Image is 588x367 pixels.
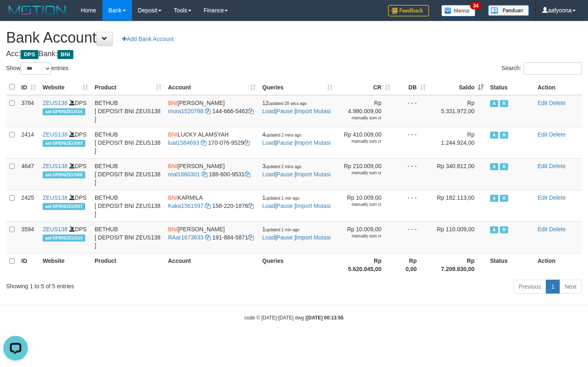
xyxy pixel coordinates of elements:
[20,50,39,59] span: DPS
[490,132,498,139] span: Active
[202,171,207,178] a: Copy real1660301 to clipboard
[394,79,429,95] th: DB: activate to sort column ascending
[39,95,91,127] td: DPS
[245,315,344,321] small: code © [DATE]-[DATE] dwg |
[91,127,165,158] td: BETHUB [ DEPOSIT BNI ZEUS138 ]
[429,79,487,95] th: Saldo: activate to sort column ascending
[43,131,68,138] a: ZEUS138
[262,163,302,169] span: 3
[168,226,177,233] span: BNI
[490,163,498,170] span: Active
[91,95,165,127] td: BETHUB [ DEPOSIT BNI ZEUS138 ]
[205,234,211,241] a: Copy RAar1673633 to clipboard
[20,62,51,75] select: Showentries
[91,221,165,253] td: BETHUB [ DEPOSIT BNI ZEUS138 ]
[6,4,68,16] img: MOTION_logo.png
[262,194,331,209] span: | |
[336,127,394,158] td: Rp 410.009,00
[262,131,302,138] span: 4
[248,203,254,209] a: Copy 1582201876 to clipboard
[490,226,498,233] span: Active
[262,163,331,178] span: | |
[6,279,239,290] div: Showing 1 to 5 of 5 entries
[168,203,203,209] a: Kaka1561597
[277,139,293,146] a: Pause
[201,139,207,146] a: Copy lual1584693 to clipboard
[205,108,211,114] a: Copy mura1520788 to clipboard
[549,226,565,233] a: Delete
[18,95,39,127] td: 3784
[262,171,275,178] a: Load
[57,50,73,59] span: BNI
[168,234,203,241] a: RAar1673633
[549,100,565,106] a: Delete
[277,203,293,209] a: Pause
[6,50,582,58] h4: Acc: Bank:
[513,280,546,294] a: Previous
[266,164,302,169] span: updated 2 mins ago
[39,127,91,158] td: DPS
[394,190,429,221] td: - - -
[39,190,91,221] td: DPS
[296,203,331,209] a: Import Mutasi
[262,234,275,241] a: Load
[487,253,534,276] th: Status
[488,5,529,16] img: panduan.png
[538,100,547,106] a: Edit
[6,30,582,46] h1: Bank Account
[429,95,487,127] td: Rp 5.331.972,00
[262,131,331,146] span: | |
[18,79,39,95] th: ID: activate to sort column ascending
[339,115,381,121] div: manually sum cr
[168,139,199,146] a: lual1584693
[429,253,487,276] th: Rp 7.209.830,00
[18,190,39,221] td: 2425
[205,203,211,209] a: Copy Kaka1561597 to clipboard
[277,108,293,114] a: Pause
[500,132,508,139] span: Running
[549,194,565,201] a: Delete
[43,235,85,242] span: aaf-DPBNIZEUS13
[306,315,343,321] strong: [DATE] 00:13:55
[336,95,394,127] td: Rp 4.980.009,00
[262,139,275,146] a: Load
[429,190,487,221] td: Rp 182.113,00
[165,79,259,95] th: Account: activate to sort column ascending
[262,100,306,106] span: 12
[429,127,487,158] td: Rp 1.244.924,00
[165,95,259,127] td: [PERSON_NAME] 144-666-5462
[91,79,165,95] th: Product: activate to sort column ascending
[168,100,177,106] span: BNI
[394,95,429,127] td: - - -
[43,100,68,106] a: ZEUS138
[117,32,179,46] a: Add Bank Account
[91,253,165,276] th: Product
[262,194,300,201] span: 1
[394,253,429,276] th: Rp 0,00
[538,194,547,201] a: Edit
[394,158,429,190] td: - - -
[538,226,547,233] a: Edit
[168,131,177,138] span: BNI
[549,131,565,138] a: Delete
[441,5,476,16] img: Button%20Memo.svg
[43,194,68,201] a: ZEUS138
[262,203,275,209] a: Load
[524,62,582,75] input: Search:
[43,171,85,178] span: aaf-DPBNIZEUS06
[165,127,259,158] td: LUCKY ALAMSYAH 170-076-9529
[487,79,534,95] th: Status
[3,3,28,28] button: Open LiveChat chat widget
[165,190,259,221] td: KARMILA 158-220-1876
[43,140,85,147] span: aaf-DPBNIZEUS03
[168,163,177,169] span: BNI
[165,253,259,276] th: Account
[339,233,381,239] div: manually sum cr
[91,158,165,190] td: BETHUB [ DEPOSIT BNI ZEUS138 ]
[336,190,394,221] td: Rp 10.009,00
[336,221,394,253] td: Rp 10.009,00
[549,163,565,169] a: Delete
[339,202,381,207] div: manually sum cr
[39,158,91,190] td: DPS
[43,108,85,115] span: aaf-DPBNIZEUS16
